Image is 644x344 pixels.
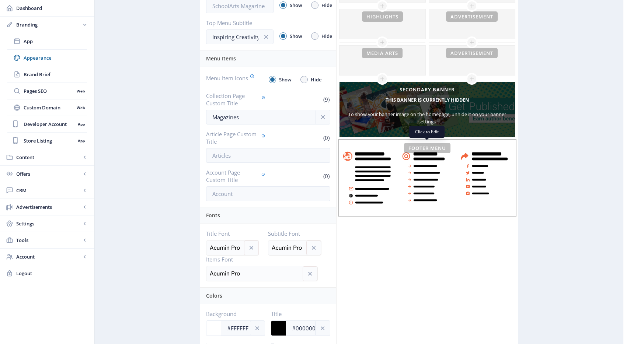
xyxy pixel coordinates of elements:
input: Articles [206,148,330,163]
span: Hide [318,32,332,41]
button: info [259,29,274,44]
span: Brand Brief [24,71,87,78]
span: Account [16,253,81,260]
nb-badge: App [75,120,87,128]
nb-icon: cancel search [306,270,314,277]
span: Appearance [24,54,87,62]
span: Branding [16,21,81,28]
nb-icon: info [254,324,261,332]
h5: This banner is currently hidden [386,94,469,106]
nb-icon: info [262,33,270,41]
input: Account [206,186,330,201]
span: CRM [16,187,81,194]
span: Hide [308,75,321,84]
span: Pages SEO [24,87,74,95]
span: Show [276,75,292,84]
span: Custom Domain [24,104,74,111]
label: Collection Page Custom Title [206,92,265,107]
label: Subtitle Font [268,230,318,237]
label: Account Page Custom Title [206,169,265,183]
span: (9) [322,96,330,103]
label: Title Font [206,230,257,237]
a: Developer AccountApp [7,116,87,132]
a: Custom DomainWeb [7,99,87,116]
label: Items Font [206,256,324,263]
nb-badge: Web [74,87,87,95]
span: Click to Edit [415,129,439,135]
nb-icon: info [319,324,326,332]
span: Show [287,32,302,41]
a: Store ListingApp [7,133,87,149]
span: Store Listing [24,137,75,144]
div: Colors [206,288,332,304]
span: Tools [16,236,81,244]
span: Logout [16,270,88,277]
nb-badge: App [75,137,87,144]
a: Pages SEOWeb [7,83,87,99]
input: Collections [206,110,330,124]
input: Type your subtitle here.. [206,29,274,44]
span: Advertisements [16,203,81,211]
nb-badge: Web [74,104,87,111]
img: acumin-pro.svg [204,242,268,254]
button: cancel search [303,266,317,281]
nb-icon: cancel search [310,244,317,252]
span: (0) [322,172,330,180]
button: info [250,321,265,336]
span: Settings [16,220,81,227]
label: Article Page Custom Title [206,130,265,145]
span: (0) [322,134,330,141]
label: Top Menu Subtitle [206,19,268,27]
label: Background [206,310,260,317]
a: Brand Brief [7,66,87,83]
span: Hide [318,1,332,10]
span: Content [16,154,81,161]
span: App [24,38,87,45]
span: Show [287,1,302,10]
label: Title [271,310,324,317]
a: App [7,33,87,49]
button: cancel search [244,241,259,255]
span: Offers [16,170,81,178]
div: Fonts [206,207,332,224]
button: cancel search [306,241,321,255]
span: Developer Account [24,120,75,128]
button: info [316,110,330,124]
label: Menu Item Icons [206,73,254,83]
nb-icon: cancel search [248,244,255,252]
img: acumin-pro.svg [204,267,268,280]
nb-icon: info [319,113,327,121]
button: info [315,321,330,336]
img: acumin-pro.svg [266,242,330,254]
div: Menu Items [206,50,332,67]
div: To show your banner image on the homepage, unhide it on your banner settings [340,110,515,125]
span: Dashboard [16,4,88,12]
a: Appearance [7,50,87,66]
